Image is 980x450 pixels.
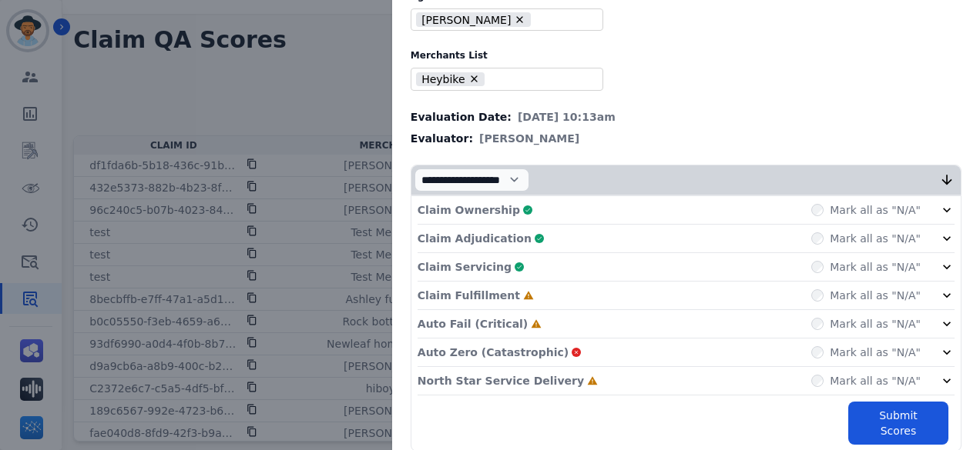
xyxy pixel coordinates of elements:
[830,345,921,360] label: Mark all as "N/A"
[418,288,520,303] p: Claim Fulfillment
[418,202,520,218] p: Claim Ownership
[479,131,579,146] span: [PERSON_NAME]
[514,14,525,25] button: Remove Mya Hall
[411,109,962,125] div: Evaluation Date:
[830,259,921,275] label: Mark all as "N/A"
[830,202,921,218] label: Mark all as "N/A"
[416,72,485,87] li: Heybike
[518,109,616,125] span: [DATE] 10:13am
[830,316,921,332] label: Mark all as "N/A"
[848,402,948,445] button: Submit Scores
[418,345,569,360] p: Auto Zero (Catastrophic)
[411,131,962,146] div: Evaluator:
[418,373,584,388] p: North Star Service Delivery
[830,231,921,246] label: Mark all as "N/A"
[468,73,480,85] button: Remove Heybike
[414,11,593,29] ul: selected options
[414,70,593,88] ul: selected options
[418,259,512,275] p: Claim Servicing
[830,373,921,388] label: Mark all as "N/A"
[416,12,531,27] li: [PERSON_NAME]
[830,288,921,303] label: Mark all as "N/A"
[418,231,532,246] p: Claim Adjudication
[411,49,962,62] label: Merchants List
[418,316,528,332] p: Auto Fail (Critical)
